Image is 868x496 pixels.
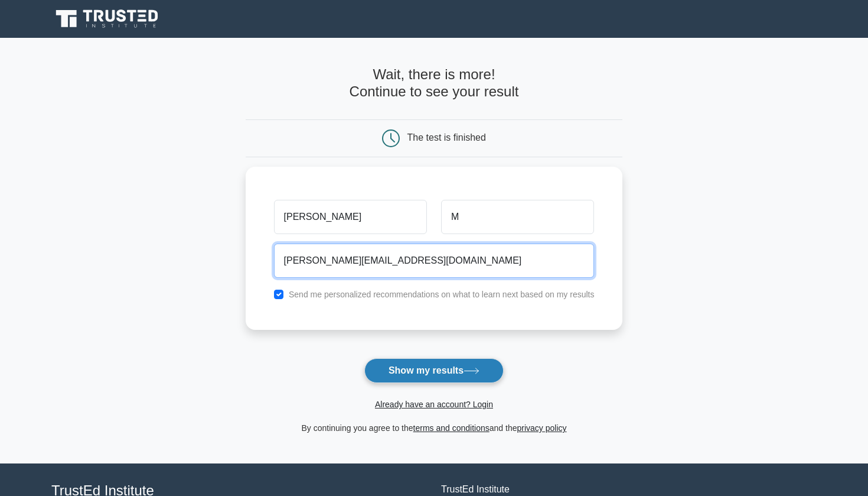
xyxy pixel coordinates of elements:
[441,200,594,234] input: Last name
[274,244,595,278] input: Email
[274,200,427,234] input: First name
[517,423,567,433] a: privacy policy
[239,421,630,435] div: By continuing you agree to the and the
[407,132,486,142] div: The test is finished
[375,400,493,409] a: Already have an account? Login
[413,423,490,433] a: terms and conditions
[364,358,504,383] button: Show my results
[246,66,623,101] h4: Wait, there is more! Continue to see your result
[289,290,595,299] label: Send me personalized recommendations on what to learn next based on my results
